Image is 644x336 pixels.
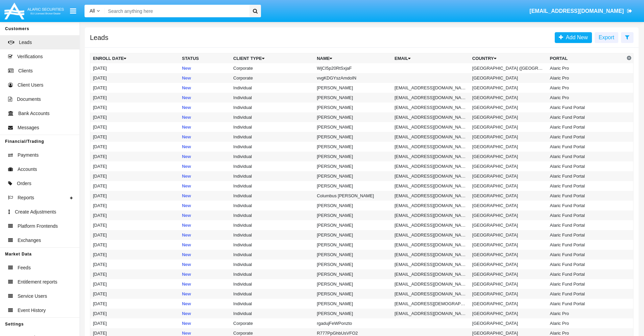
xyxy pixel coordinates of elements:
td: [EMAIL_ADDRESS][DOMAIN_NAME] [392,309,470,318]
td: Alaric Fund Portal [547,191,625,201]
td: [PERSON_NAME] [314,279,392,289]
td: Individual [231,309,314,318]
td: [GEOGRAPHIC_DATA] [470,220,547,230]
span: Platform Frontends [18,223,58,230]
td: [EMAIL_ADDRESS][DOMAIN_NAME] [392,279,470,289]
td: Alaric Fund Portal [547,152,625,161]
td: [EMAIL_ADDRESS][DOMAIN_NAME] [392,289,470,299]
td: [DATE] [90,63,180,73]
td: Individual [231,132,314,142]
td: Individual [231,289,314,299]
td: [DATE] [90,171,180,181]
td: Alaric Fund Portal [547,289,625,299]
td: Alaric Pro [547,309,625,318]
td: New [179,103,231,112]
td: New [179,93,231,103]
td: [GEOGRAPHIC_DATA] ([GEOGRAPHIC_DATA]) [470,63,547,73]
td: [EMAIL_ADDRESS][DOMAIN_NAME] [392,142,470,152]
td: [GEOGRAPHIC_DATA] [470,201,547,210]
td: [GEOGRAPHIC_DATA] [470,122,547,132]
td: [EMAIL_ADDRESS][DOMAIN_NAME] [392,181,470,191]
td: New [179,161,231,171]
td: Alaric Pro [547,93,625,103]
th: Enroll Date [90,53,180,64]
td: [DATE] [90,269,180,279]
td: Alaric Fund Portal [547,201,625,210]
span: Export [599,35,614,40]
td: [DATE] [90,299,180,309]
td: New [179,83,231,93]
td: [DATE] [90,318,180,328]
td: [PERSON_NAME] [314,289,392,299]
td: New [179,309,231,318]
td: [EMAIL_ADDRESS][DOMAIN_NAME] [392,220,470,230]
span: Exchanges [18,237,41,244]
td: New [179,269,231,279]
td: [PERSON_NAME] [314,171,392,181]
td: New [179,112,231,122]
td: Alaric Pro [547,83,625,93]
td: [EMAIL_ADDRESS][DOMAIN_NAME] [392,112,470,122]
td: [DATE] [90,73,180,83]
span: Payments [18,152,39,159]
td: [PERSON_NAME] [314,161,392,171]
td: [PERSON_NAME] [314,210,392,220]
td: [DATE] [90,309,180,318]
td: New [179,142,231,152]
th: Country [470,53,547,64]
td: [GEOGRAPHIC_DATA] [470,191,547,201]
td: Alaric Fund Portal [547,250,625,260]
td: Alaric Pro [547,63,625,73]
td: Individual [231,269,314,279]
td: [GEOGRAPHIC_DATA] [470,83,547,93]
td: New [179,132,231,142]
span: Orders [17,180,31,187]
td: [GEOGRAPHIC_DATA] [470,289,547,299]
td: Columbus [PERSON_NAME] [314,191,392,201]
td: [EMAIL_ADDRESS][DOMAIN_NAME] [392,230,470,240]
td: [GEOGRAPHIC_DATA] [470,230,547,240]
td: [DATE] [90,250,180,260]
td: [EMAIL_ADDRESS][DOMAIN_NAME] [392,210,470,220]
td: [GEOGRAPHIC_DATA] [470,299,547,309]
td: Individual [231,93,314,103]
td: [GEOGRAPHIC_DATA] [470,309,547,318]
td: Alaric Fund Portal [547,260,625,269]
td: New [179,191,231,201]
td: Individual [231,299,314,309]
td: Alaric Fund Portal [547,279,625,289]
td: Individual [231,152,314,161]
span: Create Adjustments [15,208,56,216]
td: Alaric Fund Portal [547,230,625,240]
td: Alaric Fund Portal [547,122,625,132]
span: Messages [18,124,39,131]
td: [PERSON_NAME] [314,240,392,250]
td: [GEOGRAPHIC_DATA] [470,210,547,220]
td: [GEOGRAPHIC_DATA] [470,152,547,161]
td: [PERSON_NAME] [314,112,392,122]
td: [PERSON_NAME] [314,309,392,318]
td: Individual [231,191,314,201]
span: Feeds [18,264,31,271]
td: Corporate [231,63,314,73]
td: Alaric Fund Portal [547,142,625,152]
th: Email [392,53,470,64]
td: Alaric Fund Portal [547,171,625,181]
td: [PERSON_NAME] [314,269,392,279]
td: [GEOGRAPHIC_DATA] [470,161,547,171]
span: All [90,8,95,14]
td: [EMAIL_ADDRESS][DOMAIN_NAME] [392,240,470,250]
td: [EMAIL_ADDRESS][DOMAIN_NAME] [392,201,470,210]
th: Client Type [231,53,314,64]
td: Individual [231,230,314,240]
td: Individual [231,181,314,191]
td: Alaric Fund Portal [547,181,625,191]
td: Individual [231,142,314,152]
td: [PERSON_NAME] [314,299,392,309]
span: Clients [18,67,33,74]
td: [DATE] [90,103,180,112]
td: Corporate [231,318,314,328]
td: [EMAIL_ADDRESS][DEMOGRAPHIC_DATA][DOMAIN_NAME] [392,299,470,309]
td: [EMAIL_ADDRESS][DOMAIN_NAME] [392,122,470,132]
span: Event History [18,307,46,314]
